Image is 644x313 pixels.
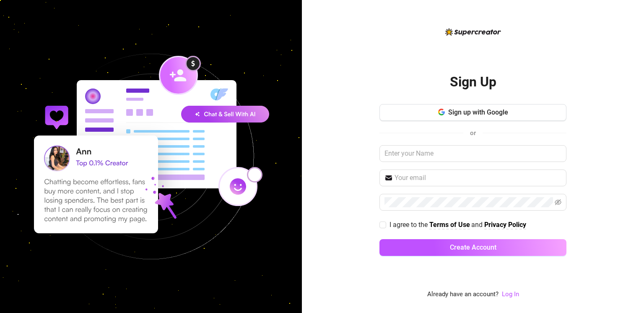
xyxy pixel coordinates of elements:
[390,221,429,229] span: I agree to the
[379,145,566,162] input: Enter your Name
[470,129,476,137] span: or
[445,28,501,36] img: logo-BBDzfeDw.svg
[450,73,496,91] h2: Sign Up
[379,104,566,121] button: Sign up with Google
[379,239,566,256] button: Create Account
[427,290,499,300] span: Already have an account?
[429,221,470,229] strong: Terms of Use
[471,221,484,229] span: and
[429,221,470,230] a: Terms of Use
[555,199,561,206] span: eye-invisible
[484,221,526,229] strong: Privacy Policy
[484,221,526,230] a: Privacy Policy
[448,108,508,116] span: Sign up with Google
[502,290,519,300] a: Log In
[395,173,561,183] input: Your email
[502,290,519,298] a: Log In
[6,11,296,302] img: signup-background-D0MIrEPF.svg
[450,243,496,251] span: Create Account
